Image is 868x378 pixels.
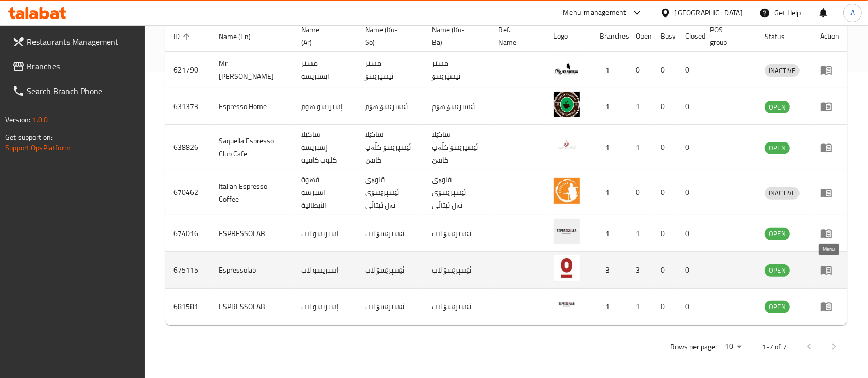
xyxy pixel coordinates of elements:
[554,292,580,317] img: ESPRESSOLAB
[27,85,137,97] span: Search Branch Phone
[546,21,592,52] th: Logo
[32,113,48,127] span: 1.0.0
[653,88,678,125] td: 0
[765,264,790,277] div: OPEN
[27,35,137,48] span: Restaurants Management
[592,170,628,215] td: 1
[653,21,678,52] th: Busy
[628,88,653,125] td: 1
[211,215,293,252] td: ESPRESSOLAB
[765,228,790,240] span: OPEN
[653,125,678,170] td: 0
[424,289,491,325] td: ئێسپرێسۆ لاب
[165,170,211,215] td: 670462
[765,65,800,77] span: INACTIVE
[165,215,211,252] td: 674016
[628,289,653,325] td: 1
[424,170,491,215] td: قاوەی ئێسپرێسۆی ئەل ئیتاڵی
[554,55,580,81] img: Mr Espresso
[820,227,839,240] div: Menu
[5,141,71,154] a: Support.OpsPlatform
[628,215,653,252] td: 1
[710,24,744,48] span: POS group
[424,215,491,252] td: ئێسپرێسۆ لاب
[678,88,702,125] td: 0
[628,52,653,88] td: 0
[820,141,839,154] div: Menu
[653,215,678,252] td: 0
[5,113,30,127] span: Version:
[4,79,145,103] a: Search Branch Phone
[812,21,847,52] th: Action
[653,252,678,289] td: 0
[357,88,424,125] td: ئێسپرێسۆ هۆم
[173,30,193,43] span: ID
[211,125,293,170] td: Saquella Espresso Club Cafe
[678,52,702,88] td: 0
[293,52,357,88] td: مستر ايسبريسو
[765,301,790,313] div: OPEN
[765,101,790,113] span: OPEN
[678,289,702,325] td: 0
[820,64,839,76] div: Menu
[765,301,790,313] span: OPEN
[357,289,424,325] td: ئێسپرێسۆ لاب
[765,187,800,200] div: INACTIVE
[424,88,491,125] td: ئێسپرێسۆ هۆم
[5,131,53,144] span: Get support on:
[554,219,580,244] img: ESPRESSOLAB
[678,170,702,215] td: 0
[165,125,211,170] td: 638826
[721,339,745,354] div: Rows per page:
[678,215,702,252] td: 0
[211,289,293,325] td: ESPRESSOLAB
[165,289,211,325] td: 681581
[211,88,293,125] td: Espresso Home
[678,125,702,170] td: 0
[165,52,211,88] td: 621790
[424,125,491,170] td: ساکێلا ئێسپرێسۆ کڵەپ کافێ
[293,125,357,170] td: ساكيلا إسبريسو كلوب كافيه
[357,215,424,252] td: ئێسپرێسۆ لاب
[592,215,628,252] td: 1
[765,264,790,276] span: OPEN
[4,54,145,79] a: Branches
[765,187,800,199] span: INACTIVE
[563,7,627,19] div: Menu-management
[357,170,424,215] td: قاوەی ئێسپرێسۆی ئەل ئیتاڵی
[554,178,580,204] img: Italian Espresso Coffee
[592,252,628,289] td: 3
[424,52,491,88] td: مستر ئیسپرێسۆ
[653,170,678,215] td: 0
[219,30,264,43] span: Name (En)
[293,252,357,289] td: اسبريسو لاب
[499,24,533,48] span: Ref. Name
[820,100,839,113] div: Menu
[820,300,839,313] div: Menu
[293,88,357,125] td: إسبريسو هوم
[765,142,790,154] div: OPEN
[432,24,478,48] span: Name (Ku-Ba)
[592,52,628,88] td: 1
[670,340,717,353] p: Rows per page:
[592,21,628,52] th: Branches
[592,125,628,170] td: 1
[678,252,702,289] td: 0
[165,21,847,325] table: enhanced table
[27,60,137,73] span: Branches
[301,24,344,48] span: Name (Ar)
[628,252,653,289] td: 3
[592,289,628,325] td: 1
[211,252,293,289] td: Espressolab
[554,255,580,281] img: Espressolab
[675,7,743,19] div: [GEOGRAPHIC_DATA]
[628,21,653,52] th: Open
[850,7,855,19] span: A
[628,170,653,215] td: 0
[366,24,412,48] span: Name (Ku-So)
[592,88,628,125] td: 1
[357,125,424,170] td: ساکێلا ئێسپرێسۆ کڵەپ کافێ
